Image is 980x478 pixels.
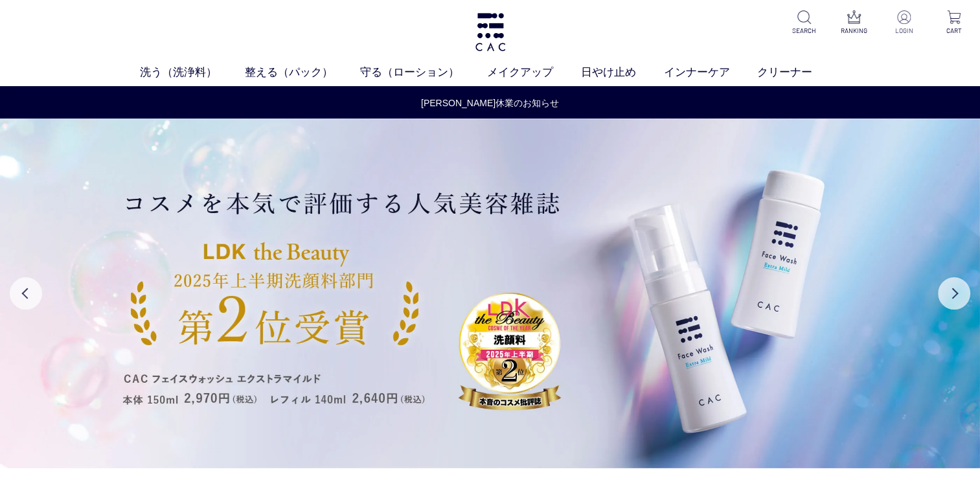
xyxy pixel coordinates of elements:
a: SEARCH [788,10,820,36]
a: 洗う（洗浄料） [140,64,245,81]
a: LOGIN [888,10,920,36]
a: CART [938,10,970,36]
a: 日やけ止め [581,64,664,81]
p: SEARCH [788,26,820,36]
a: クリーナー [757,64,840,81]
a: 守る（ローション） [360,64,487,81]
a: インナーケア [664,64,758,81]
a: [PERSON_NAME]休業のお知らせ [1,97,979,110]
a: RANKING [838,10,870,36]
button: Next [938,277,970,310]
p: LOGIN [888,26,920,36]
a: 整える（パック） [245,64,361,81]
p: RANKING [838,26,870,36]
p: CART [938,26,970,36]
a: メイクアップ [487,64,581,81]
button: Previous [10,277,42,310]
img: logo [473,13,507,51]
